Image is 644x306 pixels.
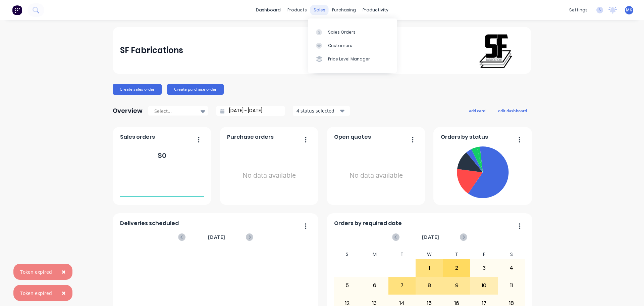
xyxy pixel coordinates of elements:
[284,5,310,15] div: products
[293,106,350,116] button: 4 status selected
[498,260,525,276] div: 4
[626,7,632,13] span: MK
[208,233,225,241] span: [DATE]
[20,290,52,297] div: Token expired
[227,133,274,141] span: Purchase orders
[389,277,416,294] div: 7
[308,25,397,39] a: Sales Orders
[55,285,72,301] button: Close
[494,106,531,115] button: edit dashboard
[55,264,72,280] button: Close
[422,233,439,241] span: [DATE]
[113,84,162,95] button: Create sales order
[253,5,284,15] a: dashboard
[361,277,388,294] div: 6
[334,277,361,294] div: 5
[359,5,392,15] div: productivity
[465,106,490,115] button: add card
[297,107,339,114] div: 4 status selected
[308,52,397,66] a: Price Level Manager
[120,133,155,141] span: Sales orders
[416,260,443,276] div: 1
[334,250,361,259] div: S
[329,5,359,15] div: purchasing
[471,260,497,276] div: 3
[443,260,470,276] div: 2
[62,267,66,276] span: ×
[20,268,52,275] div: Token expired
[167,84,224,95] button: Create purchase order
[334,219,402,227] span: Orders by required date
[310,5,329,15] div: sales
[443,250,471,259] div: T
[113,104,143,118] div: Overview
[388,250,416,259] div: T
[334,133,371,141] span: Open quotes
[477,32,515,69] img: SF Fabrications
[416,277,443,294] div: 8
[361,250,388,259] div: M
[470,250,498,259] div: F
[328,29,356,35] div: Sales Orders
[498,250,525,259] div: S
[471,277,497,294] div: 10
[158,150,166,161] div: $ 0
[443,277,470,294] div: 9
[328,56,370,62] div: Price Level Manager
[498,277,525,294] div: 11
[416,250,443,259] div: W
[62,288,66,298] span: ×
[566,5,591,15] div: settings
[227,144,311,207] div: No data available
[334,144,418,207] div: No data available
[12,5,22,15] img: Factory
[308,39,397,52] a: Customers
[328,43,352,49] div: Customers
[441,133,488,141] span: Orders by status
[120,44,183,57] div: SF Fabrications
